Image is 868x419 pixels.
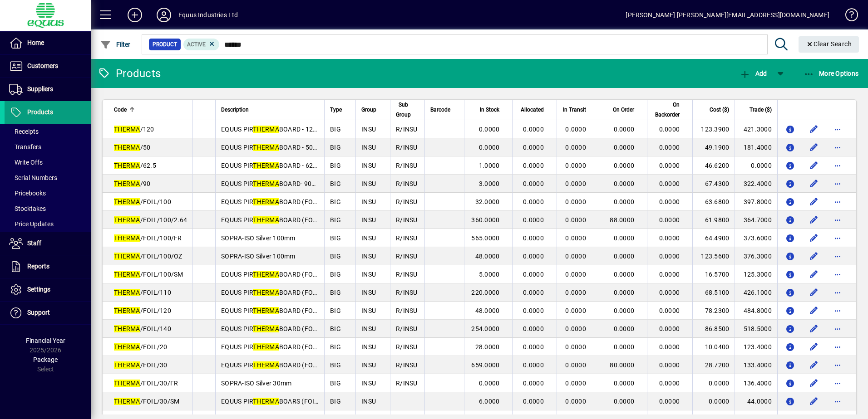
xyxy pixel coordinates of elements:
span: On Order [613,105,634,115]
em: THERMA [114,162,140,169]
em: THERMA [114,216,140,224]
em: THERMA [253,144,279,151]
button: Profile [149,7,178,23]
span: 0.0000 [565,198,586,205]
td: 10.0400 [692,338,735,356]
span: 0.0000 [659,271,680,278]
td: 484.8000 [735,302,777,320]
span: R/INSU [396,343,418,351]
div: Equus Industries Ltd [178,8,238,22]
a: Pricebooks [5,185,91,201]
a: Staff [5,232,91,255]
span: 565.0000 [471,234,499,242]
a: Settings [5,278,91,301]
em: THERMA [114,361,140,369]
span: Type [330,105,342,115]
span: 0.0000 [659,325,680,332]
span: BIG [330,126,341,133]
button: Edit [807,140,821,155]
span: /FOIL/110 [114,289,171,296]
td: 364.7000 [735,211,777,229]
a: Knowledge Base [838,2,857,31]
span: Group [361,105,376,115]
em: THERMA [114,253,140,260]
div: Code [114,105,187,115]
span: 0.0000 [659,234,680,242]
span: R/INSU [396,216,418,224]
span: 0.0000 [565,126,586,133]
a: Transfers [5,139,91,155]
mat-chip: Activation Status: Active [183,39,220,50]
button: Edit [807,176,821,191]
em: THERMA [114,289,140,296]
td: 28.7200 [692,356,735,374]
em: THERMA [114,234,140,242]
span: BIG [330,289,341,296]
span: EQUUS PIR BOARD (FOIL BACKED) 120MM [221,307,371,314]
span: Active [187,41,206,48]
button: Filter [98,36,133,53]
td: 61.9800 [692,211,735,229]
span: Sub Group [396,100,411,120]
span: INSU [361,361,376,369]
span: R/INSU [396,325,418,332]
span: EQUUS PIR BOARD - 120mm [221,126,328,133]
button: More options [830,358,845,372]
em: THERMA [114,198,140,205]
button: Edit [807,122,821,136]
span: 220.0000 [471,289,499,296]
span: 0.0000 [523,253,544,260]
span: BIG [330,253,341,260]
span: EQUUS PIR BOARD (FOIL BACKED) 20MM [221,343,367,351]
span: BIG [330,361,341,369]
span: 0.0000 [565,271,586,278]
span: R/INSU [396,307,418,314]
span: INSU [361,198,376,205]
button: Add [737,65,769,82]
span: Allocated [521,105,544,115]
a: Home [5,32,91,54]
span: INSU [361,253,376,260]
a: Support [5,302,91,324]
span: Code [114,105,127,115]
span: 0.0000 [523,198,544,205]
td: 518.5000 [735,320,777,338]
td: 376.3000 [735,247,777,265]
a: Stocktakes [5,201,91,216]
em: THERMA [253,198,279,205]
span: Serial Numbers [9,174,57,181]
span: EQUUS PIR BOARD- 90mm [221,180,323,187]
em: THERMA [114,343,140,351]
span: INSU [361,162,376,169]
span: 0.0000 [565,361,586,369]
button: Edit [807,213,821,227]
span: /90 [114,180,150,187]
button: Edit [807,376,821,390]
div: Type [330,105,350,115]
span: INSU [361,343,376,351]
span: Barcode [430,105,450,115]
span: BIG [330,216,341,224]
span: Stocktakes [9,205,46,212]
td: 123.4000 [735,338,777,356]
td: 125.3000 [735,265,777,283]
span: 0.0000 [614,162,635,169]
span: BIG [330,343,341,351]
span: 48.0000 [475,307,500,314]
span: 0.0000 [523,361,544,369]
td: 16.5700 [692,265,735,283]
span: Home [27,39,44,46]
div: Products [98,66,161,81]
span: 0.0000 [565,144,586,151]
td: 78.2300 [692,302,735,320]
span: INSU [361,126,376,133]
span: EQUUS PIR BOARD (FOIL BACKED) 100mm (1.2 x 2.2m) [221,216,408,224]
span: 0.0000 [523,144,544,151]
button: Edit [807,358,821,372]
button: More Options [801,65,861,82]
button: Edit [807,195,821,209]
span: 0.0000 [565,289,586,296]
span: 80.0000 [610,361,634,369]
span: EQUUS PIR BOARD (FOIL BACKED) 110MM [221,289,371,296]
span: 0.0000 [523,325,544,332]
